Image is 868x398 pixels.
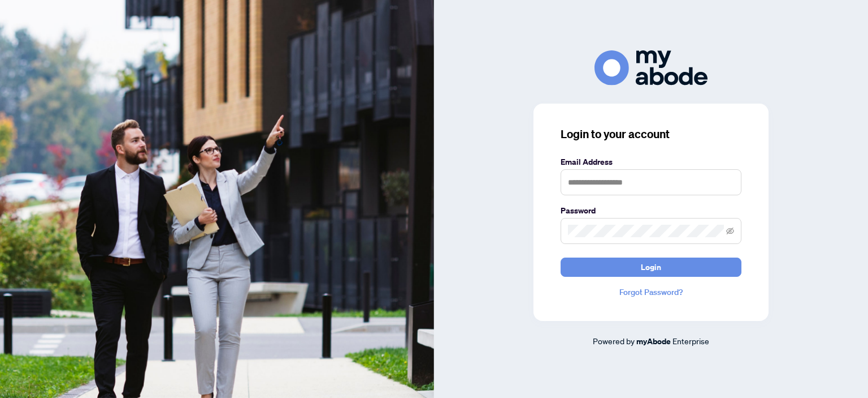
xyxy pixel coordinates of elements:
[594,50,708,85] img: ma-logo
[561,126,741,142] h3: Login to your account
[561,156,741,168] label: Email Address
[636,335,671,348] a: myAbode
[641,258,661,276] span: Login
[593,336,635,346] span: Powered by
[726,227,734,235] span: eye-invisible
[561,286,741,298] a: Forgot Password?
[561,258,741,277] button: Login
[561,204,741,217] label: Password
[672,336,709,346] span: Enterprise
